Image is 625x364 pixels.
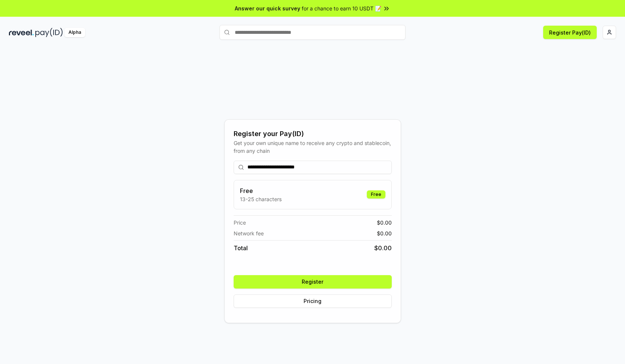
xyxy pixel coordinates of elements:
img: reveel_dark [9,28,34,37]
span: Total [234,244,248,252]
div: Alpha [64,28,85,37]
span: Network fee [234,229,264,237]
div: Free [367,190,385,199]
button: Pricing [234,294,392,308]
button: Register [234,275,392,289]
div: Get your own unique name to receive any crypto and stablecoin, from any chain [234,139,392,155]
button: Register Pay(ID) [543,26,597,39]
p: 13-25 characters [240,195,282,203]
img: pay_id [35,28,63,37]
div: Register your Pay(ID) [234,129,392,139]
span: for a chance to earn 10 USDT 📝 [302,4,381,12]
span: $ 0.00 [377,229,392,237]
h3: Free [240,186,282,195]
span: Price [234,219,246,226]
span: Answer our quick survey [235,4,300,12]
span: $ 0.00 [374,244,392,252]
span: $ 0.00 [377,219,392,226]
